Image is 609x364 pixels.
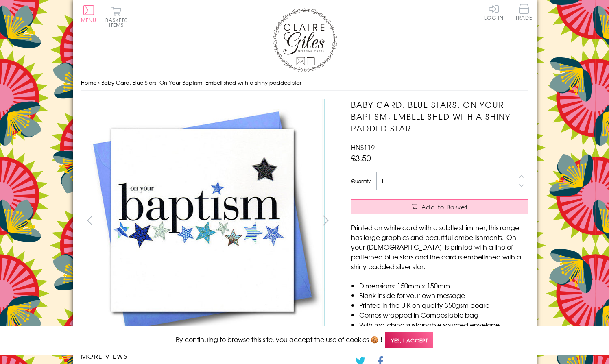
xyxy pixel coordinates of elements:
nav: breadcrumbs [81,74,528,91]
span: Yes, I accept [385,332,433,348]
a: Trade [515,4,533,22]
button: Menu [81,5,97,22]
a: Log In [484,4,504,20]
span: £3.50 [351,152,371,163]
span: Trade [515,4,533,20]
button: Basket0 items [105,7,128,27]
span: Menu [81,16,97,24]
a: Home [81,78,96,86]
h1: Baby Card, Blue Stars, On Your Baptism, Embellished with a shiny padded star [351,99,528,134]
img: Baby Card, Blue Stars, On Your Baptism, Embellished with a shiny padded star [335,99,579,343]
button: prev [81,211,99,229]
button: Add to Basket [351,199,528,214]
img: Baby Card, Blue Stars, On Your Baptism, Embellished with a shiny padded star [81,99,325,342]
span: Add to Basket [421,203,468,211]
span: › [98,78,100,86]
img: Claire Giles Greetings Cards [272,8,337,72]
li: Dimensions: 150mm x 150mm [359,281,528,290]
label: Quantity [351,177,371,185]
span: Baby Card, Blue Stars, On Your Baptism, Embellished with a shiny padded star [101,78,301,86]
span: 0 items [109,16,128,28]
button: next [317,211,335,229]
h3: More views [81,351,335,361]
li: Printed in the U.K on quality 350gsm board [359,300,528,310]
span: HNS119 [351,142,375,152]
li: With matching sustainable sourced envelope [359,320,528,329]
li: Comes wrapped in Compostable bag [359,310,528,320]
li: Blank inside for your own message [359,290,528,300]
p: Printed on white card with a subtle shimmer, this range has large graphics and beautiful embellis... [351,222,528,271]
